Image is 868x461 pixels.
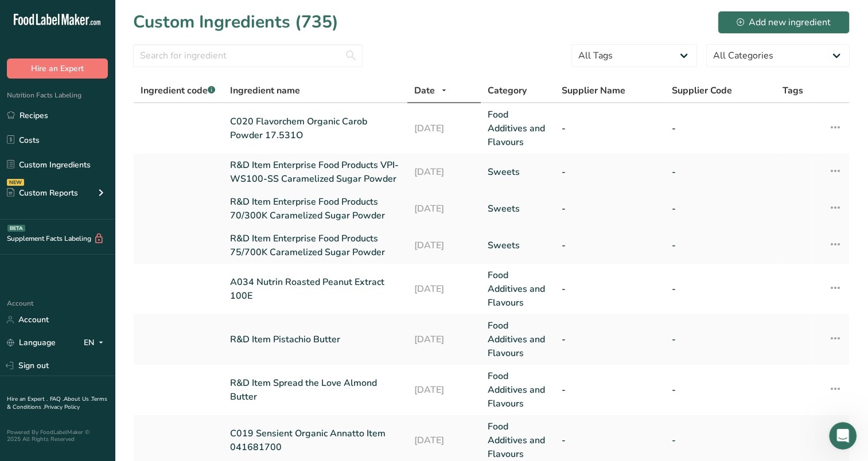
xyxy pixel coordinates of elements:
[414,165,474,179] a: [DATE]
[414,239,474,252] a: [DATE]
[44,403,80,411] a: Privacy Policy
[488,84,527,97] span: Category
[230,333,400,346] a: R&D Item Pistachio Butter
[672,202,769,216] a: -
[84,336,108,350] div: EN
[561,383,658,397] a: -
[230,158,400,186] a: R&D Item Enterprise Food Products VPI-WS100-SS Caramelized Sugar Powder
[230,84,300,97] span: Ingredient name
[414,333,474,346] a: [DATE]
[230,427,400,454] a: C019 Sensient Organic Annatto Item 041681700
[561,122,658,135] a: -
[414,433,474,447] a: [DATE]
[7,395,48,403] a: Hire an Expert .
[488,108,547,149] a: Food Additives and Flavours
[133,9,338,35] h1: Custom Ingredients (735)
[488,268,547,310] a: Food Additives and Flavours
[230,376,400,404] a: R&D Item Spread the Love Almond Butter
[7,179,24,186] div: NEW
[672,383,769,397] a: -
[414,122,474,135] a: [DATE]
[672,282,769,296] a: -
[230,232,400,259] a: R&D Item Enterprise Food Products 75/700K Caramelized Sugar Powder
[7,429,108,443] div: Powered By FoodLabelMaker © 2025 All Rights Reserved
[64,395,91,403] a: About Us .
[7,58,108,79] button: Hire an Expert
[414,383,474,397] a: [DATE]
[672,433,769,447] a: -
[672,165,769,179] a: -
[737,15,831,29] div: Add new ingredient
[488,239,547,252] a: Sweets
[672,84,732,97] span: Supplier Code
[561,333,658,346] a: -
[7,187,78,199] div: Custom Reports
[230,195,400,222] a: R&D Item Enterprise Food Products 70/300K Caramelized Sugar Powder
[488,165,547,179] a: Sweets
[561,84,625,97] span: Supplier Name
[561,165,658,179] a: -
[414,202,474,216] a: [DATE]
[488,319,547,360] a: Food Additives and Flavours
[133,44,363,67] input: Search for ingredient
[230,115,400,142] a: C020 Flavorchem Organic Carob Powder 17.531O
[7,333,56,353] a: Language
[561,202,658,216] a: -
[672,122,769,135] a: -
[7,395,107,411] a: Terms & Conditions .
[488,202,547,216] a: Sweets
[488,420,547,461] a: Food Additives and Flavours
[672,333,769,346] a: -
[561,239,658,252] a: -
[414,282,474,296] a: [DATE]
[50,395,64,403] a: FAQ .
[829,422,857,450] iframe: Intercom live chat
[672,239,769,252] a: -
[230,275,400,303] a: A034 Nutrin Roasted Peanut Extract 100E
[561,282,658,296] a: -
[7,225,25,232] div: BETA
[141,84,215,97] span: Ingredient code
[561,433,658,447] a: -
[488,369,547,411] a: Food Additives and Flavours
[718,11,850,34] button: Add new ingredient
[414,84,435,97] span: Date
[783,84,803,97] span: Tags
